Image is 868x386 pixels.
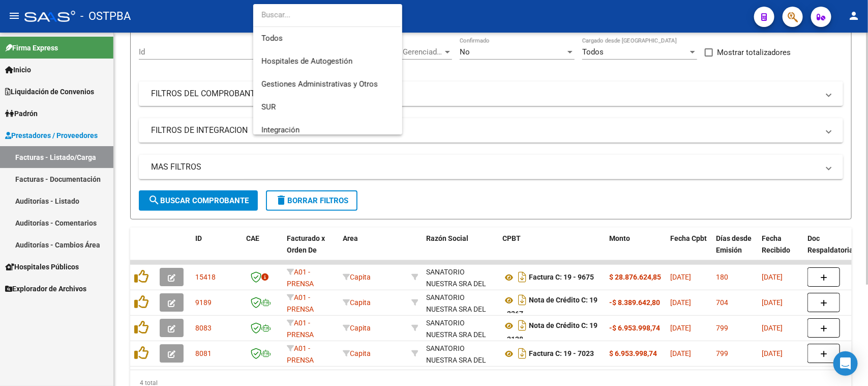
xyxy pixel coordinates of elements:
div: Open Intercom Messenger [833,351,858,376]
span: Todos [261,27,394,50]
span: SUR [261,102,276,112]
span: Gestiones Administrativas y Otros [261,79,378,89]
span: Integración [261,125,300,134]
input: dropdown search [253,4,401,26]
span: Hospitales de Autogestión [261,57,352,66]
